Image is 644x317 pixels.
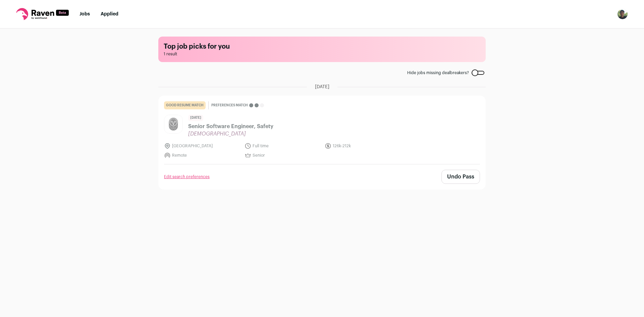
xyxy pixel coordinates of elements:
[188,122,273,130] span: Senior Software Engineer, Safety
[188,115,203,121] span: [DATE]
[164,143,240,149] li: [GEOGRAPHIC_DATA]
[245,152,321,159] li: Senior
[164,152,240,159] li: Remote
[211,102,248,109] span: Preferences match
[101,12,118,16] a: Applied
[325,143,401,149] li: 126k-212k
[188,130,273,137] span: [DEMOGRAPHIC_DATA]
[164,101,206,109] div: good resume match
[159,96,485,164] a: good resume match Preferences match [DATE] Senior Software Engineer, Safety [DEMOGRAPHIC_DATA] [G...
[407,70,469,75] span: Hide jobs missing dealbreakers?
[164,115,182,133] img: f3d5d0fa5e81f1c40eef72acec6f04c076c8df624c75215ce6affc40ebb62c96.jpg
[245,143,321,149] li: Full time
[315,84,329,90] span: [DATE]
[617,9,628,19] button: Open dropdown
[441,170,480,184] button: Undo Pass
[617,9,628,19] img: 10216056-medium_jpg
[164,42,480,51] h1: Top job picks for you
[164,51,480,57] span: 1 result
[79,12,90,16] a: Jobs
[164,174,210,179] a: Edit search preferences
